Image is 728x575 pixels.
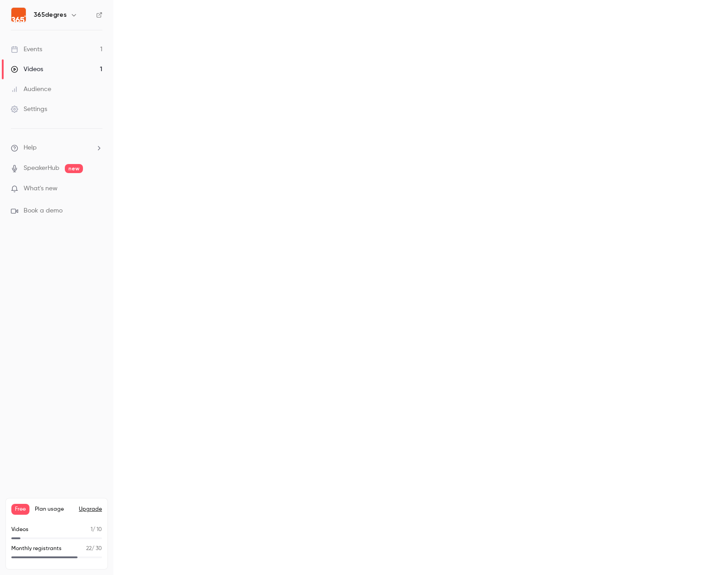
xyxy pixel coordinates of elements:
[24,164,59,173] a: SpeakerHub
[11,143,102,153] li: help-dropdown-opener
[65,164,83,173] span: new
[86,546,92,551] span: 22
[11,8,26,22] img: 365degres
[11,504,29,515] span: Free
[11,65,43,74] div: Videos
[11,45,42,54] div: Events
[11,85,51,94] div: Audience
[86,545,102,553] p: / 30
[24,206,63,216] span: Book a demo
[91,526,102,534] p: / 10
[24,184,58,193] span: What's new
[11,526,29,534] p: Videos
[11,545,62,553] p: Monthly registrants
[79,506,102,513] button: Upgrade
[91,527,92,532] span: 1
[34,10,67,19] h6: 365degres
[24,143,37,153] span: Help
[11,105,47,114] div: Settings
[35,506,73,513] span: Plan usage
